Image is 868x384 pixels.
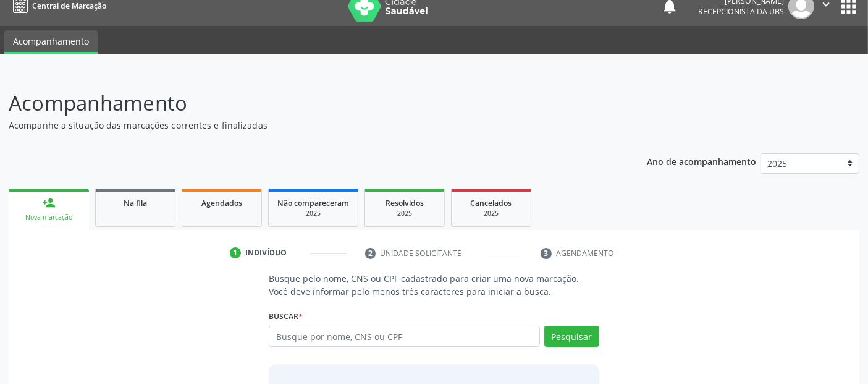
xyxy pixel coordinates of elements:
input: Busque por nome, CNS ou CPF [269,326,539,347]
div: Indivíduo [245,247,287,258]
span: Recepcionista da UBS [698,6,784,17]
div: 2025 [374,209,436,218]
span: Cancelados [471,198,512,208]
div: 1 [230,247,241,258]
span: Resolvidos [386,198,424,208]
p: Ano de acompanhamento [647,153,756,169]
button: Pesquisar [544,326,599,347]
p: Busque pelo nome, CNS ou CPF cadastrado para criar uma nova marcação. Você deve informar pelo men... [269,272,599,298]
p: Acompanhe a situação das marcações correntes e finalizadas [9,119,604,132]
span: Agendados [201,198,242,208]
span: Não compareceram [277,198,349,208]
p: Acompanhamento [9,88,604,119]
div: Nova marcação [17,213,80,222]
div: 2025 [460,209,522,218]
span: Na fila [124,198,147,208]
a: Acompanhamento [4,30,98,54]
div: person_add [42,196,56,210]
label: Buscar [269,307,303,326]
span: Central de Marcação [32,1,106,11]
div: 2025 [277,209,349,218]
